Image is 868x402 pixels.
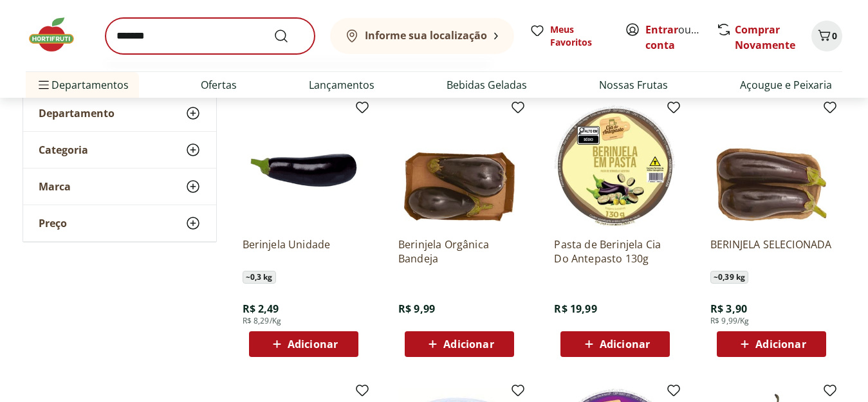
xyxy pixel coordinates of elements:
span: R$ 8,29/Kg [243,316,282,326]
span: R$ 2,49 [243,302,279,316]
img: Berinjela Orgânica Bandeja [398,105,521,227]
a: Comprar Novamente [735,23,795,52]
button: Adicionar [560,331,670,357]
span: Adicionar [755,339,806,349]
a: Berinjela Unidade [243,237,365,266]
button: Adicionar [249,331,358,357]
span: R$ 9,99 [398,302,435,316]
span: ou [645,22,703,53]
span: Meus Favoritos [550,23,609,49]
span: Departamento [39,107,115,120]
span: Departamentos [36,69,129,100]
button: Carrinho [811,21,842,51]
span: Adicionar [600,339,650,349]
span: 0 [832,30,837,42]
a: Nossas Frutas [599,77,668,93]
a: Ofertas [201,77,237,93]
b: Informe sua localização [365,28,487,42]
span: Adicionar [443,339,494,349]
button: Submit Search [273,28,304,44]
button: Informe sua localização [330,18,514,54]
a: Meus Favoritos [530,23,609,49]
span: Marca [39,180,71,193]
span: Adicionar [288,339,338,349]
span: Categoria [39,143,88,156]
button: Categoria [23,132,216,168]
span: Preço [39,217,67,230]
span: R$ 9,99/Kg [710,316,750,326]
a: Bebidas Geladas [447,77,527,93]
span: ~ 0,3 kg [243,271,276,284]
button: Adicionar [717,331,826,357]
a: Pasta de Berinjela Cia Do Antepasto 130g [554,237,676,266]
img: Hortifruti [26,15,90,54]
button: Marca [23,169,216,205]
button: Menu [36,69,51,100]
button: Departamento [23,95,216,131]
span: ~ 0,39 kg [710,271,748,284]
span: R$ 19,99 [554,302,596,316]
button: Preço [23,205,216,241]
input: search [106,18,315,54]
a: Criar conta [645,23,716,52]
a: BERINJELA SELECIONADA [710,237,833,266]
a: Berinjela Orgânica Bandeja [398,237,521,266]
a: Açougue e Peixaria [740,77,832,93]
span: R$ 3,90 [710,302,747,316]
img: BERINJELA SELECIONADA [710,105,833,227]
img: Pasta de Berinjela Cia Do Antepasto 130g [554,105,676,227]
img: Berinjela Unidade [243,105,365,227]
a: Lançamentos [309,77,374,93]
button: Adicionar [405,331,514,357]
a: Entrar [645,23,678,37]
